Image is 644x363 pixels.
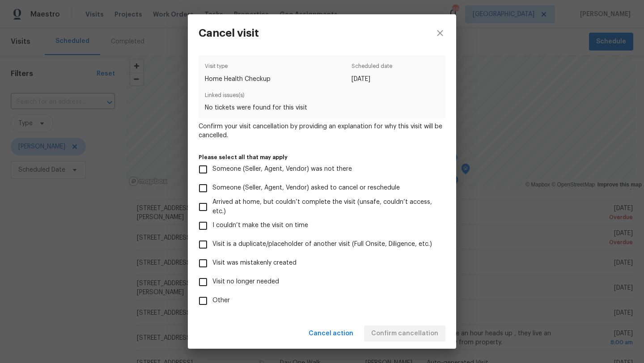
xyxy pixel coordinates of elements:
[212,277,279,287] span: Visit no longer needed
[424,14,456,52] button: close
[199,27,259,39] h3: Cancel visit
[212,296,230,305] span: Other
[212,198,438,216] span: Arrived at home, but couldn’t complete the visit (unsafe, couldn’t access, etc.)
[212,165,352,174] span: Someone (Seller, Agent, Vendor) was not there
[205,103,439,112] span: No tickets were found for this visit
[212,240,432,249] span: Visit is a duplicate/placeholder of another visit (Full Onsite, Diligence, etc.)
[205,91,439,103] span: Linked issues(s)
[205,75,271,84] span: Home Health Checkup
[199,155,445,160] label: Please select all that may apply
[352,75,392,84] span: [DATE]
[309,328,353,339] span: Cancel action
[205,62,271,74] span: Visit type
[199,122,445,140] span: Confirm your visit cancellation by providing an explanation for why this visit will be cancelled.
[212,258,297,268] span: Visit was mistakenly created
[305,325,357,342] button: Cancel action
[212,183,400,193] span: Someone (Seller, Agent, Vendor) asked to cancel or reschedule
[212,221,308,230] span: I couldn’t make the visit on time
[352,62,392,74] span: Scheduled date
